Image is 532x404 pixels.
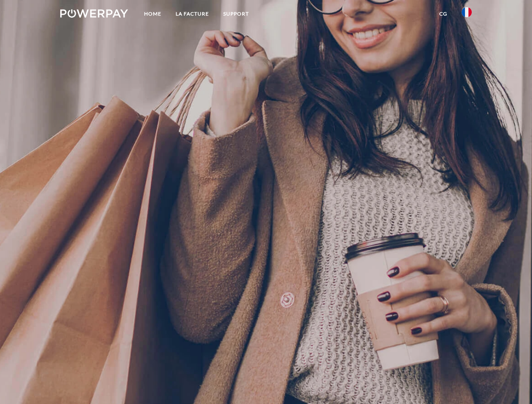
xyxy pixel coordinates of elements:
[137,6,168,21] a: Home
[432,6,454,21] a: CG
[60,9,128,18] img: logo-powerpay-white.svg
[168,6,216,21] a: LA FACTURE
[462,7,472,17] img: fr
[216,6,256,21] a: Support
